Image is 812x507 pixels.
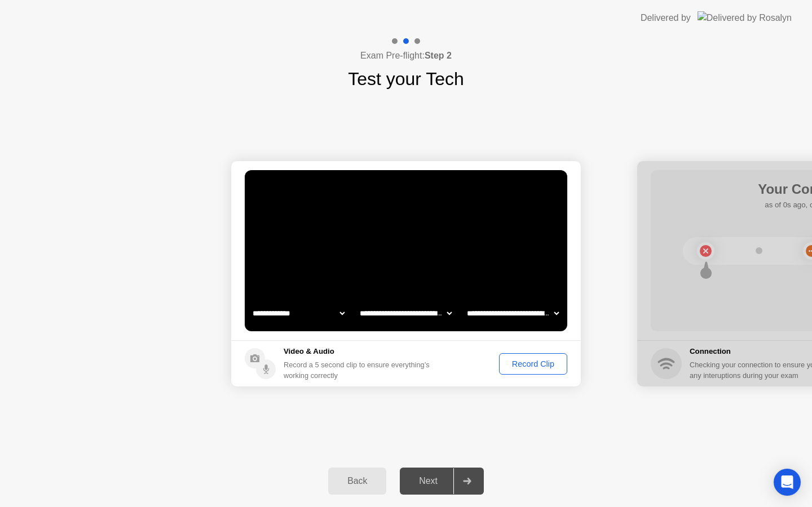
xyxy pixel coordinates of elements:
h1: Test your Tech [348,65,464,92]
h4: Exam Pre-flight: [360,49,452,63]
select: Available speakers [358,302,454,324]
div: Delivered by [641,11,691,25]
select: Available cameras [250,302,347,324]
button: Next [400,468,484,495]
b: Step 2 [425,51,452,60]
button: Back [328,468,386,495]
div: Record Clip [503,359,563,368]
select: Available microphones [465,302,561,324]
button: Record Clip [499,353,567,375]
img: Delivered by Rosalyn [698,11,792,24]
div: Next [403,476,453,486]
div: Open Intercom Messenger [774,469,801,496]
h5: Video & Audio [284,346,434,357]
div: Back [332,476,383,486]
div: Record a 5 second clip to ensure everything’s working correctly [284,359,434,381]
